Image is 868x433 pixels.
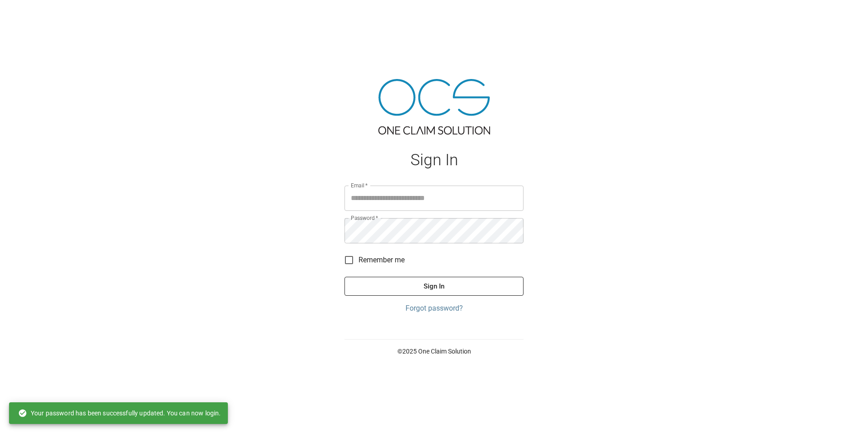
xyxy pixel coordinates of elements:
[351,182,368,189] label: Email
[359,255,405,265] span: Remember me
[378,79,490,135] img: ocs-logo-tra.png
[11,5,47,23] img: ocs-logo-white-transparent.png
[351,214,378,222] label: Password
[344,303,524,314] a: Forgot password?
[18,405,221,421] div: Your password has been successfully updated. You can now login.
[344,277,524,296] button: Sign In
[344,151,524,169] h1: Sign In
[344,347,524,356] p: © 2025 One Claim Solution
